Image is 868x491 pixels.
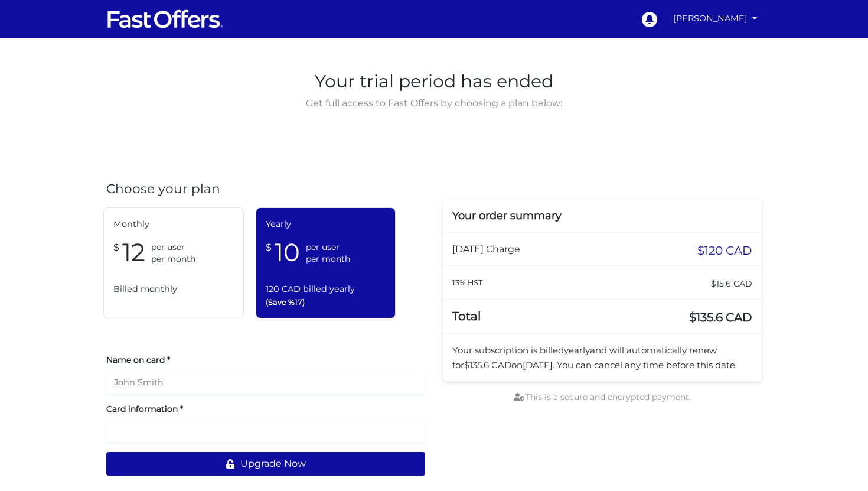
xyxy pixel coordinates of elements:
span: per month [306,253,350,265]
span: Your order summary [452,209,562,222]
h4: Choose your plan [106,181,425,197]
span: $15.6 CAD [711,275,752,292]
small: 13% HST [452,278,482,287]
span: $135.6 CAD [689,309,752,326]
span: $ [266,237,272,255]
span: per user [151,241,195,253]
iframe: Secure payment input frame [114,426,417,437]
span: Billed monthly [113,282,234,296]
span: Yearly [266,217,386,231]
span: per user [306,241,350,253]
span: yearly [564,344,590,356]
a: [PERSON_NAME] [668,7,762,30]
span: $ [113,237,119,255]
span: 12 [122,237,145,268]
span: (Save %17) [266,296,386,308]
span: 120 CAD billed yearly [266,282,386,296]
span: This is a secure and encrypted payment. [514,392,691,402]
span: 10 [275,237,300,268]
span: Total [452,309,481,323]
span: [DATE] Charge [452,243,520,255]
span: $135.6 CAD [464,359,511,370]
button: Upgrade Now [106,452,425,476]
span: Your trial period has ended [303,67,566,96]
span: $120 CAD [697,242,752,259]
label: Card information * [106,403,425,415]
span: Get full access to Fast Offers by choosing a plan below: [303,96,566,111]
span: per month [151,253,195,265]
label: Name on card * [106,354,425,366]
span: Your subscription is billed and will automatically renew for on . You can cancel any time before ... [452,344,737,370]
span: [DATE] [523,359,553,370]
span: Monthly [113,217,234,231]
input: John Smith [106,370,425,394]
